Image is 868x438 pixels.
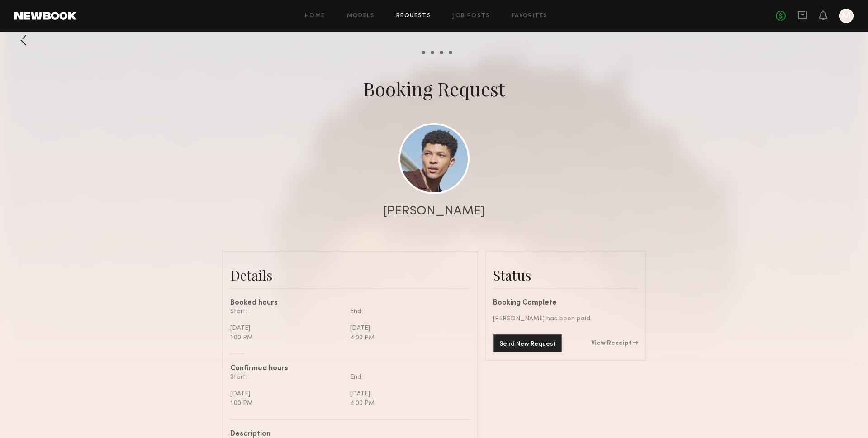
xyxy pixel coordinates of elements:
[350,389,463,399] div: [DATE]
[493,314,638,324] div: [PERSON_NAME] has been paid.
[383,205,485,218] div: [PERSON_NAME]
[350,307,463,316] div: End:
[453,13,490,19] a: Job Posts
[230,389,343,399] div: [DATE]
[350,399,463,408] div: 4:00 PM
[396,13,431,19] a: Requests
[350,372,463,382] div: End:
[347,13,375,19] a: Models
[230,324,343,333] div: [DATE]
[230,372,343,382] div: Start:
[230,431,463,438] div: Description
[512,13,548,19] a: Favorites
[350,324,463,333] div: [DATE]
[350,333,463,343] div: 4:00 PM
[230,300,470,307] div: Booked hours
[493,300,638,307] div: Booking Complete
[230,307,343,316] div: Start:
[230,399,343,408] div: 1:00 PM
[839,9,854,23] a: M
[230,365,470,372] div: Confirmed hours
[591,340,638,347] a: View Receipt
[230,266,470,284] div: Details
[230,333,343,343] div: 1:00 PM
[363,76,505,101] div: Booking Request
[493,334,562,352] button: Send New Request
[305,13,325,19] a: Home
[493,266,638,284] div: Status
